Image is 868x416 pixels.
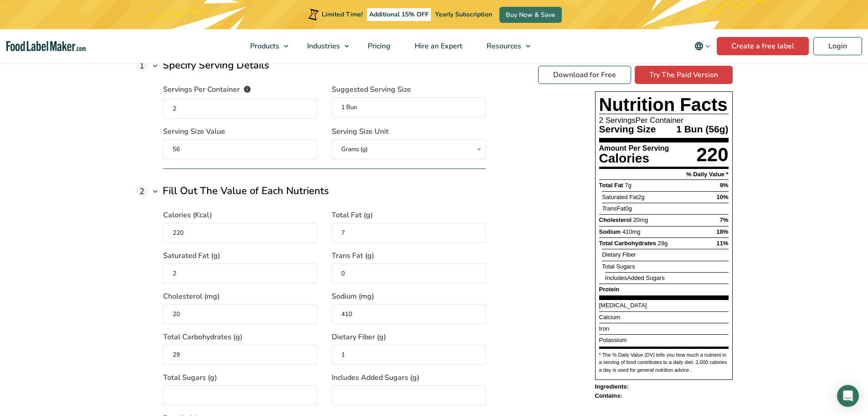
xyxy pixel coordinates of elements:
button: Change language [688,37,717,55]
span: 1 Bun [676,124,703,134]
p: * The % Daily Value (DV) tells you how much a nutrient in a serving of food contributes to a dail... [599,351,729,374]
strong: Contains: [595,392,622,399]
span: Yearly Subscription [435,10,492,19]
span: 2 [599,116,603,125]
span: 0g [625,205,632,212]
p: Cholesterol [599,217,648,223]
p: Serving Size [599,124,658,134]
span: Servings Per Container [163,84,240,96]
span: 18% [716,228,728,235]
span: 2g [638,193,644,200]
span: Additional 15% OFF [367,8,431,21]
a: Resources [475,29,535,63]
span: Total Carbohydrates [599,239,656,246]
span: 2 [136,185,148,197]
strong: Protein [599,286,620,293]
span: Cholesterol (mg) [163,291,220,302]
span: Includes Added Sugars (g) [332,372,419,383]
span: 220 [696,144,728,165]
span: Sodium (mg) [332,291,374,302]
div: Open Intercom Messenger [837,385,859,407]
span: Pricing [365,41,391,51]
p: Calories [599,152,669,165]
span: Total Fat (g) [332,210,373,221]
h3: Fill Out The Value of Each Nutrients [163,184,329,199]
a: Industries [295,29,354,63]
span: 9% [720,182,729,189]
p: % Daily Value * [686,171,729,177]
a: Food Label Maker homepage [6,41,86,52]
strong: Ingredients: [595,383,629,390]
a: Pricing [356,29,401,63]
span: Total Carbohydrates (g) [163,332,242,342]
p: Fat [602,205,632,212]
span: Trans Fat (g) [332,250,374,261]
span: Resources [484,41,522,51]
span: Limited Time! [322,10,363,19]
span: 56 [705,124,719,134]
span: 7% [720,216,729,223]
span: Hire an Expert [412,41,463,51]
span: Servings [606,116,636,125]
span: 7g [625,182,631,189]
p: Calcium [599,314,621,320]
span: g [719,124,729,134]
span: Calories (Kcal) [163,210,212,221]
span: Total Sugars (g) [163,372,217,383]
p: Total Sugars [602,263,635,269]
span: 1 [136,59,148,72]
p: Includes Added Sugars [605,274,665,281]
p: Amount Per Serving [599,145,669,152]
input: Example: 6 [163,99,317,119]
a: Products [238,29,293,63]
span: Saturated Fat (g) [163,250,220,261]
span: 410mg [622,228,641,235]
span: 11% [716,239,728,246]
span: Dietary Fiber (g) [332,332,386,342]
input: Example: Cup, Tbsp, Bottle... [332,97,486,117]
a: Download for Free [538,66,631,84]
p: Nutrition Facts [599,95,729,114]
a: Create a free label [717,37,809,55]
a: Buy Now & Save [499,7,562,23]
a: Hire an Expert [403,29,473,63]
strong: Total Fat [599,182,623,189]
p: Sodium [599,228,641,235]
p: Iron [599,326,609,332]
span: Suggested Serving Size [332,84,411,95]
a: Try The Paid Version [635,66,733,84]
h3: Specify Serving Details [163,58,269,73]
p: Dietary Fiber [602,252,636,258]
span: 10% [716,193,728,200]
p: Per Container [599,116,729,124]
p: [MEDICAL_DATA] [599,302,647,309]
span: Trans [602,205,616,212]
p: Potassium [599,337,627,343]
span: 29g [658,239,668,246]
span: Serving Size Unit [332,126,389,137]
span: 20mg [633,216,648,223]
span: Products [247,41,280,51]
span: Saturated Fat [602,193,644,200]
a: Login [813,37,862,55]
span: Industries [304,41,341,51]
span: Serving Size Value [163,126,225,137]
input: Example: 8 [163,139,317,159]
